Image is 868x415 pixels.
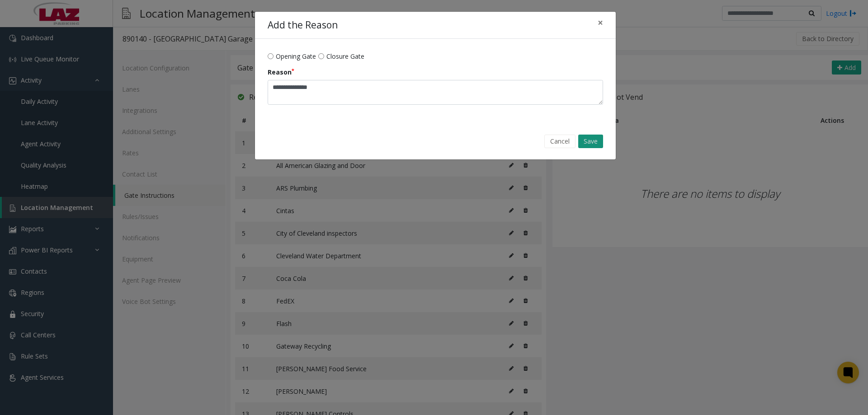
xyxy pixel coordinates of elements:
[578,135,603,148] button: Save
[268,18,338,33] h4: Add the Reason
[598,16,603,29] span: ×
[268,67,294,77] label: Reason
[326,51,364,61] span: Closure Gate
[544,135,576,148] button: Cancel
[591,12,609,34] button: Close
[276,51,316,61] span: Opening Gate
